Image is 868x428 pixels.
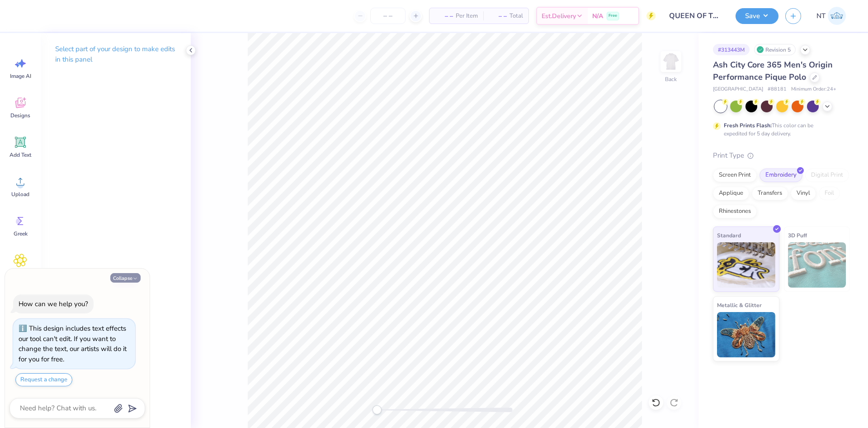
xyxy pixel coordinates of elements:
[788,231,807,240] span: 3D Puff
[717,312,775,357] img: Metallic & Glitter
[752,187,788,200] div: Transfers
[14,230,28,237] span: Greek
[609,13,617,19] span: Free
[713,205,757,218] div: Rhinestones
[19,299,88,308] div: How can we help you?
[456,11,478,21] span: Per Item
[713,44,750,55] div: # 313443M
[9,151,31,159] span: Add Text
[509,11,523,21] span: Total
[55,44,176,65] p: Select part of your design to make edits in this panel
[791,187,816,200] div: Vinyl
[373,405,382,414] div: Accessibility label
[736,8,778,24] button: Save
[110,273,141,283] button: Collapse
[812,7,850,25] a: NT
[713,150,850,161] div: Print Type
[768,86,787,93] span: # 88181
[489,11,507,21] span: – –
[791,86,836,93] span: Minimum Order: 24 +
[10,112,30,119] span: Designs
[665,75,677,83] div: Back
[592,11,603,21] span: N/A
[717,242,775,288] img: Standard
[724,122,772,129] strong: Fresh Prints Flash:
[662,7,729,25] input: Untitled Design
[724,121,835,138] div: This color can be expedited for 5 day delivery.
[542,11,576,21] span: Est. Delivery
[15,373,72,386] button: Request a change
[713,59,833,82] span: Ash City Core 365 Men's Origin Performance Pique Polo
[717,300,762,310] span: Metallic & Glitter
[828,7,846,25] img: Nestor Talens
[805,168,849,182] div: Digital Print
[435,11,453,21] span: – –
[10,72,31,80] span: Image AI
[816,11,826,21] span: NT
[662,53,680,71] img: Back
[717,231,741,240] span: Standard
[788,242,846,288] img: 3D Puff
[370,8,406,24] input: – –
[819,187,840,200] div: Foil
[754,44,796,55] div: Revision 5
[11,191,29,198] span: Upload
[759,168,802,182] div: Embroidery
[713,86,763,93] span: [GEOGRAPHIC_DATA]
[713,187,749,200] div: Applique
[19,324,127,364] div: This design includes text effects our tool can't edit. If you want to change the text, our artist...
[713,168,757,182] div: Screen Print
